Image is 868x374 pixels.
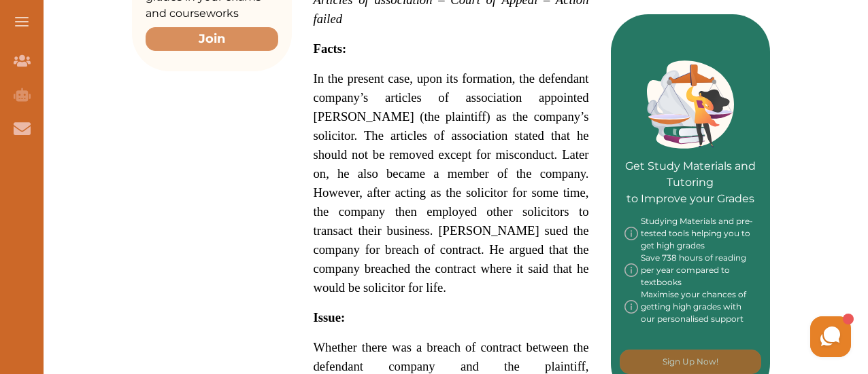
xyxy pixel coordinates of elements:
[314,41,347,56] strong: Facts:
[624,252,638,288] img: info-img
[314,310,346,324] strong: Issue:
[146,27,278,51] button: Join
[620,350,761,374] button: [object Object]
[314,71,589,295] span: In the present case, upon its formation, the defendant company’s articles of association appointe...
[663,356,718,368] p: Sign Up Now!
[624,215,638,252] img: info-img
[541,313,854,360] iframe: HelpCrunch
[624,215,757,252] div: Studying Materials and pre-tested tools helping you to get high grades
[624,288,757,325] div: Maximise your chances of getting high grades with our personalised support
[624,288,638,325] img: info-img
[647,60,734,149] img: Green card image
[624,120,757,207] p: Get Study Materials and Tutoring to Improve your Grades
[624,252,757,288] div: Save 738 hours of reading per year compared to textbooks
